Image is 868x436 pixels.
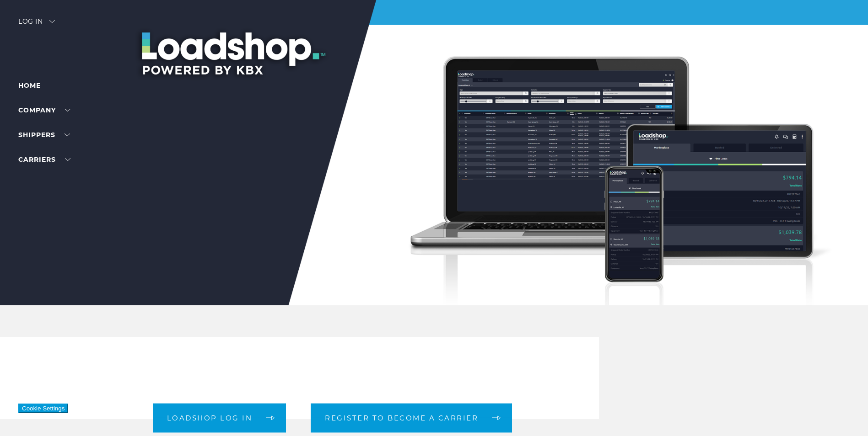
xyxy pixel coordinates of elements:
[18,106,70,114] a: Company
[325,415,478,421] span: Register to become a carrier
[18,81,41,90] a: Home
[18,155,70,164] a: Carriers
[153,403,286,432] a: Loadshop log in arrow arrow
[18,404,68,413] button: Cookie Settings
[18,131,70,139] a: SHIPPERS
[18,18,55,32] div: Log in
[311,403,512,432] a: Register to become a carrier arrow arrow
[167,415,253,421] span: Loadshop log in
[400,18,469,58] img: kbx logo
[49,20,55,23] img: arrow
